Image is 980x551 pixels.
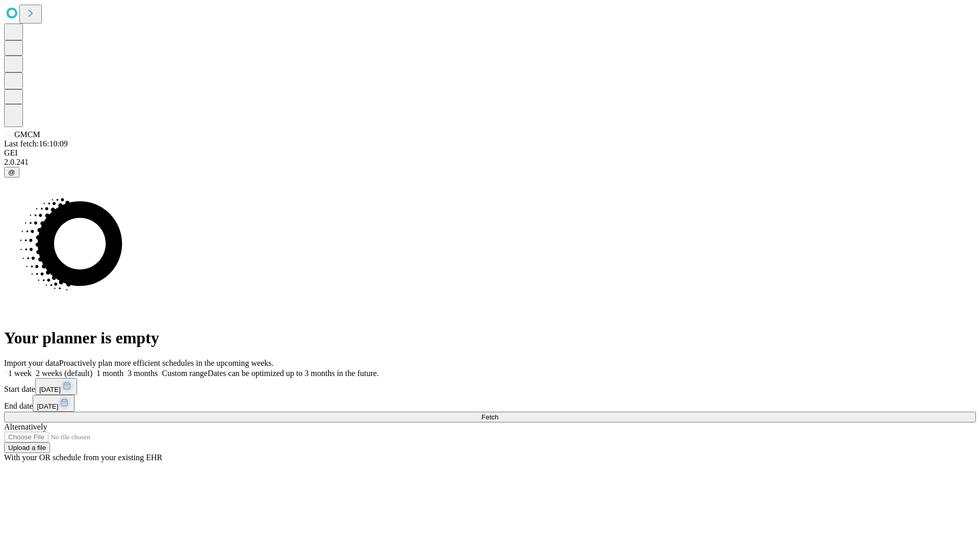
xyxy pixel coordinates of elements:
[128,369,158,378] span: 3 months
[8,168,15,176] span: @
[36,369,92,378] span: 2 weeks (default)
[39,386,61,393] span: [DATE]
[35,378,77,395] button: [DATE]
[4,395,976,412] div: End date
[33,395,75,412] button: [DATE]
[4,139,68,148] span: Last fetch: 16:10:09
[4,422,47,431] span: Alternatively
[4,158,976,167] div: 2.0.241
[4,329,976,347] h1: Your planner is empty
[4,412,976,422] button: Fetch
[208,369,379,378] span: Dates can be optimized up to 3 months in the future.
[8,369,32,378] span: 1 week
[4,453,162,462] span: With your OR schedule from your existing EHR
[4,167,19,178] button: @
[96,369,124,378] span: 1 month
[59,359,274,367] span: Proactively plan more efficient schedules in the upcoming weeks.
[4,359,59,367] span: Import your data
[4,442,50,453] button: Upload a file
[14,130,40,139] span: GMCM
[162,369,207,378] span: Custom range
[4,378,976,395] div: Start date
[481,413,498,421] span: Fetch
[37,403,58,410] span: [DATE]
[4,148,976,158] div: GEI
